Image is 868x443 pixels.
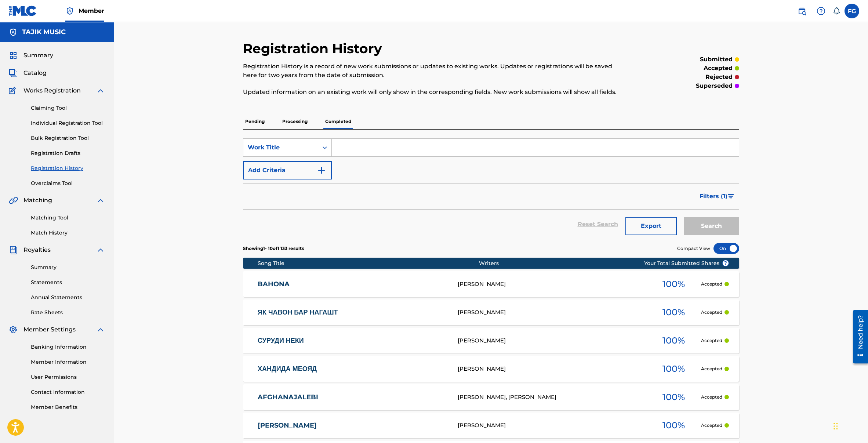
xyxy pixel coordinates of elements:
div: Work Title [248,143,314,152]
span: Member [79,7,104,15]
img: expand [96,325,105,334]
div: [PERSON_NAME] [458,308,646,317]
span: Compact View [677,245,710,252]
img: expand [96,246,105,254]
div: Help [814,4,828,18]
a: CatalogCatalog [9,69,47,77]
a: ЯК ЧАВОН БАР НАГАШТ [258,308,448,317]
h2: Registration History [243,40,386,57]
span: 100 % [662,419,685,432]
div: Writers [479,259,668,267]
img: expand [96,86,105,95]
button: Filters (1) [695,187,739,206]
a: Registration History [31,164,105,172]
span: 100 % [662,362,685,375]
button: Export [625,217,677,235]
div: [PERSON_NAME] [458,337,646,345]
img: expand [96,196,105,205]
p: Accepted [701,394,722,400]
div: [PERSON_NAME] [458,280,646,288]
img: Royalties [9,246,18,254]
p: accepted [704,64,733,73]
img: Matching [9,196,18,205]
span: Summary [23,51,53,60]
a: Public Search [795,4,809,18]
div: Notifications [833,7,840,15]
p: Accepted [701,422,722,429]
h5: TAJIK MUSIC [22,28,66,36]
span: Your Total Submitted Shares [644,259,729,267]
a: [PERSON_NAME] [258,421,448,430]
a: Individual Registration Tool [31,119,105,127]
a: Bulk Registration Tool [31,134,105,142]
div: [PERSON_NAME] [458,365,646,373]
span: Member Settings [23,325,76,334]
div: [PERSON_NAME] [458,421,646,430]
span: Matching [23,196,52,205]
img: Works Registration [9,86,18,95]
span: Catalog [23,69,47,77]
p: Showing 1 - 10 of 1 133 results [243,245,304,252]
p: Accepted [701,281,722,287]
iframe: Resource Center [847,307,868,366]
a: СУРУДИ НЕКИ [258,337,448,345]
div: Виджет чата [831,408,868,443]
p: Completed [323,114,353,129]
div: Song Title [258,259,479,267]
div: [PERSON_NAME], [PERSON_NAME] [458,393,646,402]
a: BAHONA [258,280,448,288]
span: ? [723,260,729,266]
form: Search Form [243,138,739,239]
a: AFGHANAJALEBI [258,393,448,402]
img: MLC Logo [9,6,37,16]
a: Rate Sheets [31,309,105,316]
img: 9d2ae6d4665cec9f34b9.svg [317,166,326,175]
img: help [817,7,825,15]
img: Accounts [9,28,18,37]
iframe: Chat Widget [831,408,868,443]
p: rejected [705,73,733,81]
img: Top Rightsholder [65,7,74,15]
p: Processing [280,114,310,129]
img: search [798,7,806,15]
a: Banking Information [31,343,105,351]
img: filter [728,194,734,199]
p: superseded [696,81,733,90]
p: Accepted [701,366,722,372]
a: SummarySummary [9,51,53,60]
a: Contact Information [31,388,105,396]
a: Registration Drafts [31,149,105,157]
a: Member Information [31,358,105,366]
p: Registration History is a record of new work submissions or updates to existing works. Updates or... [243,62,625,80]
p: Pending [243,114,267,129]
p: Accepted [701,337,722,344]
div: Перетащить [834,415,838,437]
p: Accepted [701,309,722,316]
a: Overclaims Tool [31,179,105,187]
span: Royalties [23,246,51,254]
img: Catalog [9,69,18,77]
a: Claiming Tool [31,104,105,112]
span: 100 % [662,277,685,291]
a: Matching Tool [31,214,105,222]
p: submitted [700,55,733,64]
span: 100 % [662,391,685,404]
p: Updated information on an existing work will only show in the corresponding fields. New work subm... [243,88,625,97]
img: Member Settings [9,325,18,334]
img: Summary [9,51,18,60]
a: Summary [31,264,105,271]
a: Match History [31,229,105,237]
button: Add Criteria [243,161,332,179]
span: Works Registration [23,86,81,95]
a: ХАНДИДА МЕОЯД [258,365,448,373]
div: User Menu [845,4,859,18]
span: 100 % [662,306,685,319]
span: Filters ( 1 ) [700,192,727,201]
a: Statements [31,279,105,286]
a: Member Benefits [31,403,105,411]
a: Annual Statements [31,294,105,301]
span: 100 % [662,334,685,347]
a: User Permissions [31,373,105,381]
